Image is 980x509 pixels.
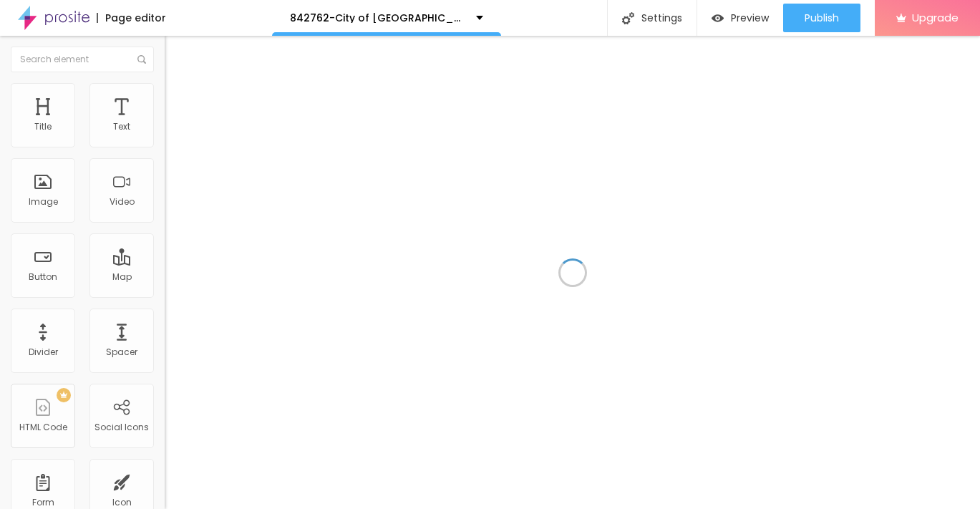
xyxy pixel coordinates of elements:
span: Publish [805,12,839,24]
div: Spacer [106,347,137,357]
img: Icone [137,55,146,64]
div: Video [110,197,135,207]
img: Icone [622,12,634,24]
div: HTML Code [19,422,67,432]
div: Text [113,122,130,132]
span: Upgrade [912,11,959,24]
div: Title [34,122,52,132]
div: Social Icons [94,422,149,432]
div: Image [29,197,58,207]
button: Preview [697,4,783,32]
p: 842762-City of [GEOGRAPHIC_DATA] [290,13,465,23]
div: Page editor [97,13,166,23]
div: Form [32,498,54,508]
button: Publish [783,4,860,32]
span: Preview [731,12,769,24]
div: Divider [29,347,58,357]
img: view-1.svg [712,12,724,24]
div: Map [112,272,132,282]
input: Search element [11,47,154,72]
div: Button [29,272,57,282]
div: Icon [112,498,132,508]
